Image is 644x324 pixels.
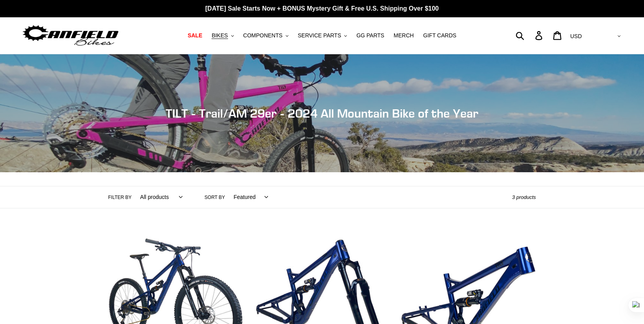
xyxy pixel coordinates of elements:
a: GG PARTS [352,30,388,41]
span: 3 products [512,194,536,200]
label: Filter by [108,194,132,201]
a: SALE [184,30,206,41]
a: MERCH [390,30,418,41]
span: TILT - Trail/AM 29er - 2024 All Mountain Bike of the Year [166,106,478,120]
span: COMPONENTS [243,32,283,39]
label: Sort by [204,194,225,201]
button: COMPONENTS [239,30,292,41]
button: SERVICE PARTS [294,30,351,41]
span: SERVICE PARTS [298,32,341,39]
span: BIKES [212,32,228,39]
a: GIFT CARDS [419,30,460,41]
button: BIKES [208,30,237,41]
input: Search [520,27,540,44]
span: GIFT CARDS [423,32,456,39]
span: MERCH [394,32,414,39]
span: SALE [188,32,202,39]
img: Canfield Bikes [22,23,120,48]
span: GG PARTS [356,32,384,39]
